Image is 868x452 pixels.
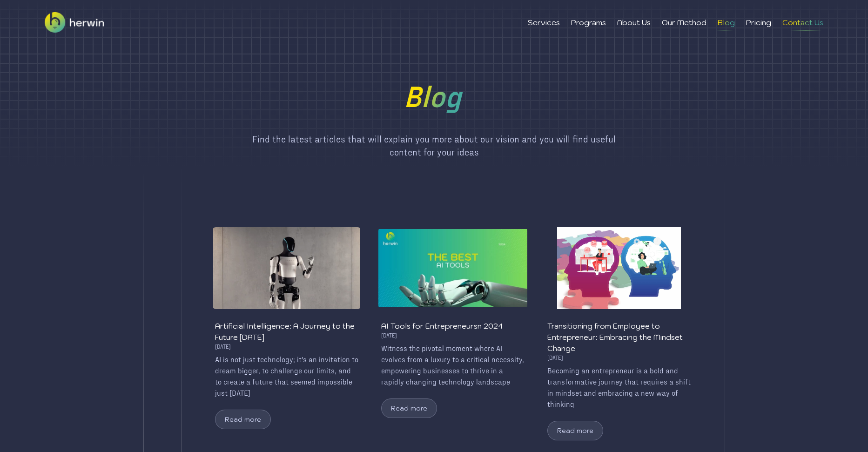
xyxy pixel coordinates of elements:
[381,331,397,339] div: [DATE]
[547,320,691,354] div: Transitioning from Employee to Entrepreneur: Embracing the Mindset Change
[215,343,231,350] div: [DATE]
[547,421,603,440] button: Read more
[381,320,503,331] div: AI Tools for Entrepreneursn 2024
[404,73,465,117] h1: Blog
[547,354,563,361] div: [DATE]
[746,17,771,28] li: Pricing
[381,398,437,418] button: Read more
[378,227,527,309] img: article photo
[215,410,271,429] button: Read more
[215,320,359,343] div: Artificial Intelligence: A Journey to the Future [DATE]
[547,365,691,410] div: Becoming an entrepreneur is a bold and transformative journey that requires a shift in mindset an...
[381,343,525,387] div: Witness the pivotal moment where AI evolves from a luxury to a critical necessity, empowering bus...
[718,17,735,28] li: Blog
[215,354,359,398] div: AI is not just technology; it's an invitation to dream bigger, to challenge our limits, and to cr...
[212,227,361,309] img: article photo
[571,17,606,28] li: Programs
[545,227,693,309] img: article photo
[662,17,707,28] li: Our Method
[782,17,823,28] li: Contact Us
[617,17,651,28] li: About Us
[242,132,626,158] div: Find the latest articles that will explain you more about our vision and you will find useful con...
[528,17,560,28] li: Services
